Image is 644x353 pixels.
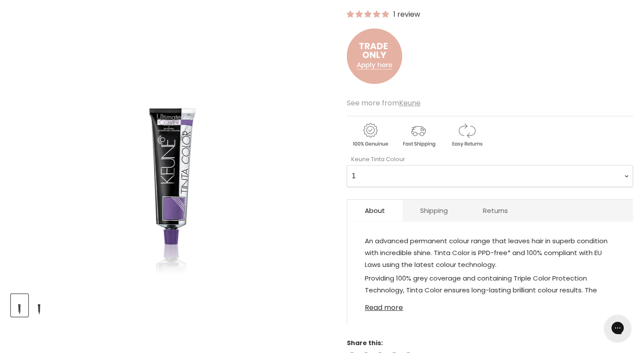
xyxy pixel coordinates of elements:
[12,295,27,316] img: Keune Tinta Colour
[365,236,608,269] span: An advanced permanent colour range that leaves hair in superb condition with incredible shine. Ti...
[465,200,525,221] a: Returns
[391,9,420,19] span: 1 review
[11,294,28,317] button: Keune Tinta Colour
[347,20,402,93] img: to.png
[443,122,490,148] img: returns.gif
[347,155,405,163] label: Keune Tinta Colour
[347,339,383,347] span: Share this:
[347,200,403,221] a: About
[347,9,391,19] span: 5.00 stars
[600,312,635,344] iframe: Gorgias live chat messenger
[365,274,606,318] span: Providing 100% grey coverage and containing Triple Color Protection Technology, Tinta Color ensur...
[403,200,465,221] a: Shipping
[365,299,615,312] a: Read more
[10,292,333,317] div: Product thumbnails
[347,98,421,108] span: See more from
[31,294,48,317] button: Keune Tinta Colour
[32,295,47,316] img: Keune Tinta Colour
[399,98,421,108] a: Keune
[347,122,393,148] img: genuine.gif
[395,122,442,148] img: shipping.gif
